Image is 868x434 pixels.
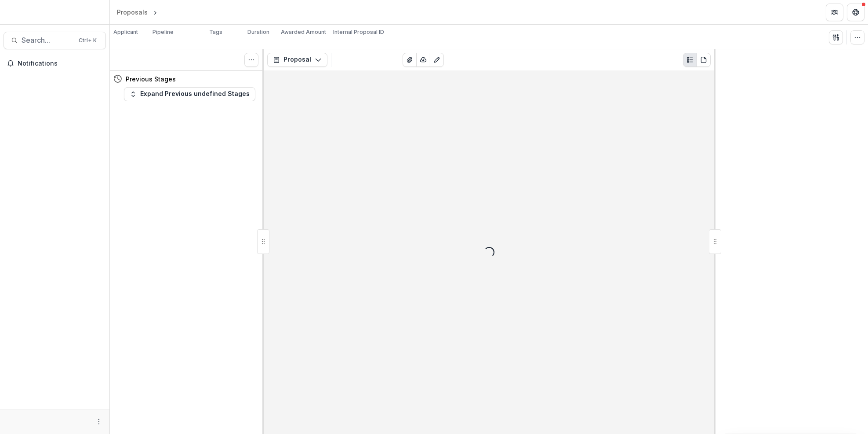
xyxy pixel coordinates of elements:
p: Internal Proposal ID [333,28,384,36]
button: Edit as form [430,53,444,67]
button: Expand Previous undefined Stages [124,87,255,101]
button: Proposal [267,53,327,67]
button: Plaintext view [683,53,697,67]
p: Awarded Amount [281,28,326,36]
a: Proposals [113,6,151,18]
button: Get Help [847,4,864,21]
button: PDF view [697,53,711,67]
button: Toggle View Cancelled Tasks [244,53,258,67]
p: Applicant [113,28,138,36]
button: Notifications [4,56,106,70]
span: Notifications [18,60,102,67]
h4: Previous Stages [126,74,176,84]
nav: breadcrumb [113,6,196,18]
div: Proposals [117,7,148,17]
button: More [94,416,104,427]
p: Tags [209,28,222,36]
p: Pipeline [153,28,174,36]
button: Search... [4,32,106,49]
p: Duration [247,28,269,36]
button: View Attached Files [403,53,417,67]
span: Search... [22,36,73,44]
div: Ctrl + K [77,36,98,45]
button: Partners [826,4,843,21]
